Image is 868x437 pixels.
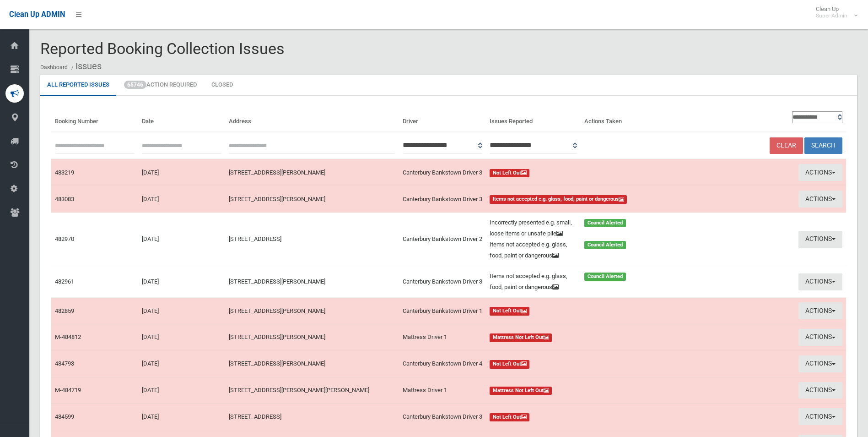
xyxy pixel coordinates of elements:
[484,217,579,239] div: Incorrectly presented e.g. small, loose items or unsafe pile
[490,169,530,178] span: Not Left Out
[225,324,399,350] td: [STREET_ADDRESS][PERSON_NAME]
[399,298,486,324] td: Canterbury Bankstown Driver 1
[55,360,74,367] a: 484793
[581,107,672,132] th: Actions Taken
[138,350,225,377] td: [DATE]
[225,186,399,213] td: [STREET_ADDRESS][PERSON_NAME]
[399,350,486,377] td: Canterbury Bankstown Driver 4
[584,273,626,281] span: Council Alerted
[490,385,669,396] a: Mattress Not Left Out
[40,75,116,96] a: All Reported Issues
[798,164,842,181] button: Actions
[69,58,102,75] li: Issues
[55,196,74,202] a: 483083
[138,213,225,266] td: [DATE]
[798,382,842,399] button: Actions
[490,413,530,422] span: Not Left Out
[798,191,842,208] button: Actions
[138,266,225,298] td: [DATE]
[40,64,68,71] a: Dashboard
[399,213,486,266] td: Canterbury Bankstown Driver 2
[138,186,225,213] td: [DATE]
[225,107,399,132] th: Address
[138,324,225,350] td: [DATE]
[770,137,803,154] a: Clear
[9,10,65,19] span: Clean Up ADMIN
[55,278,74,285] a: 482961
[484,239,579,261] div: Items not accepted e.g. glass, food, paint or dangerous
[225,266,399,298] td: [STREET_ADDRESS][PERSON_NAME]
[117,75,204,96] a: 65746Action Required
[798,355,842,372] button: Actions
[584,219,626,228] span: Council Alerted
[225,377,399,404] td: [STREET_ADDRESS][PERSON_NAME][PERSON_NAME]
[399,404,486,430] td: Canterbury Bankstown Driver 3
[490,358,669,369] a: Not Left Out
[486,107,581,132] th: Issues Reported
[490,194,669,205] a: Items not accepted e.g. glass, food, paint or dangerous
[490,306,669,317] a: Not Left Out
[798,231,842,248] button: Actions
[225,404,399,430] td: [STREET_ADDRESS]
[490,332,669,343] a: Mattress Not Left Out
[124,81,146,89] span: 65746
[490,333,552,342] span: Mattress Not Left Out
[490,167,669,178] a: Not Left Out
[55,387,81,393] a: M-484719
[399,186,486,213] td: Canterbury Bankstown Driver 3
[816,12,847,19] small: Super Admin
[804,137,842,154] button: Search
[55,413,74,420] a: 484599
[55,333,81,340] a: M-484812
[490,360,530,369] span: Not Left Out
[138,159,225,186] td: [DATE]
[138,107,225,132] th: Date
[225,298,399,324] td: [STREET_ADDRESS][PERSON_NAME]
[811,5,857,19] span: Clean Up
[798,273,842,290] button: Actions
[138,298,225,324] td: [DATE]
[399,324,486,350] td: Mattress Driver 1
[399,377,486,404] td: Mattress Driver 1
[399,107,486,132] th: Driver
[490,217,669,261] a: Incorrectly presented e.g. small, loose items or unsafe pile Council Alerted Items not accepted e...
[55,307,74,314] a: 482859
[490,411,669,422] a: Not Left Out
[225,350,399,377] td: [STREET_ADDRESS][PERSON_NAME]
[225,159,399,186] td: [STREET_ADDRESS][PERSON_NAME]
[490,271,669,293] a: Items not accepted e.g. glass, food, paint or dangerous Council Alerted
[798,408,842,425] button: Actions
[40,39,285,58] span: Reported Booking Collection Issues
[484,271,579,293] div: Items not accepted e.g. glass, food, paint or dangerous
[205,75,240,96] a: Closed
[138,404,225,430] td: [DATE]
[798,302,842,319] button: Actions
[490,195,627,204] span: Items not accepted e.g. glass, food, paint or dangerous
[55,235,74,242] a: 482970
[55,169,74,176] a: 483219
[399,266,486,298] td: Canterbury Bankstown Driver 3
[798,329,842,346] button: Actions
[490,387,552,395] span: Mattress Not Left Out
[138,377,225,404] td: [DATE]
[584,241,626,250] span: Council Alerted
[399,159,486,186] td: Canterbury Bankstown Driver 3
[490,307,530,316] span: Not Left Out
[225,213,399,266] td: [STREET_ADDRESS]
[51,107,138,132] th: Booking Number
